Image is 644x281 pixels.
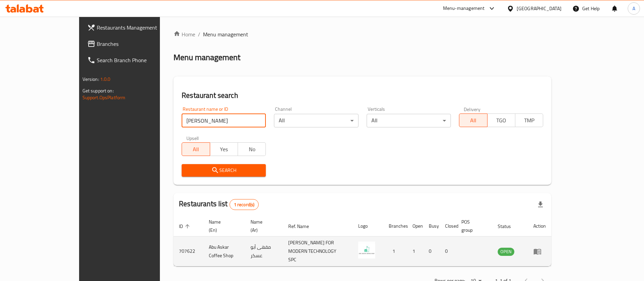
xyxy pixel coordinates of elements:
[100,75,111,84] span: 1.0.0
[97,56,181,64] span: Search Branch Phone
[179,222,192,230] span: ID
[213,144,235,154] span: Yes
[97,23,181,32] span: Restaurants Management
[238,142,266,156] button: No
[173,216,551,266] table: enhanced table
[423,216,440,236] th: Busy
[632,5,635,12] span: A
[407,236,423,266] td: 1
[383,216,407,236] th: Branches
[367,114,451,127] div: All
[182,164,266,177] button: Search
[82,19,187,36] a: Restaurants Management
[245,236,283,266] td: مقهى أبو عسكر
[173,52,240,63] h2: Menu management
[462,116,484,125] span: All
[383,236,407,266] td: 1
[82,93,126,102] a: Support.OpsPlatform
[82,36,187,52] a: Branches
[182,114,266,127] input: Search for restaurant name or ID..
[203,236,245,266] td: Abu Askar Coffee Shop
[274,114,358,127] div: All
[173,236,203,266] td: 707622
[187,166,260,175] span: Search
[518,116,540,125] span: TMP
[209,218,237,234] span: Name (En)
[186,136,199,140] label: Upsell
[443,4,485,13] div: Menu-management
[179,199,259,210] h2: Restaurants list
[182,142,210,156] button: All
[251,218,275,234] span: Name (Ar)
[517,5,562,12] div: [GEOGRAPHIC_DATA]
[97,40,181,48] span: Branches
[203,30,248,38] span: Menu management
[283,236,353,266] td: [PERSON_NAME] FOR MODERN TECHNOLOGY SPC
[185,144,207,154] span: All
[210,142,238,156] button: Yes
[353,216,383,236] th: Logo
[82,86,114,95] span: Get support on:
[487,113,515,127] button: TGO
[459,113,487,127] button: All
[198,30,200,38] li: /
[461,218,484,234] span: POS group
[440,216,456,236] th: Closed
[407,216,423,236] th: Open
[498,248,514,256] div: OPEN
[182,90,543,101] h2: Restaurant search
[82,52,187,68] a: Search Branch Phone
[288,222,318,230] span: Ref. Name
[528,216,551,236] th: Action
[241,144,263,154] span: No
[464,107,481,111] label: Delivery
[490,116,513,125] span: TGO
[440,236,456,266] td: 0
[515,113,543,127] button: TMP
[533,247,546,256] div: Menu
[498,248,514,256] span: OPEN
[230,201,259,208] span: 1 record(s)
[423,236,440,266] td: 0
[498,222,520,230] span: Status
[173,30,551,38] nav: breadcrumb
[82,75,99,84] span: Version:
[358,242,375,259] img: Abu Askar Coffee Shop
